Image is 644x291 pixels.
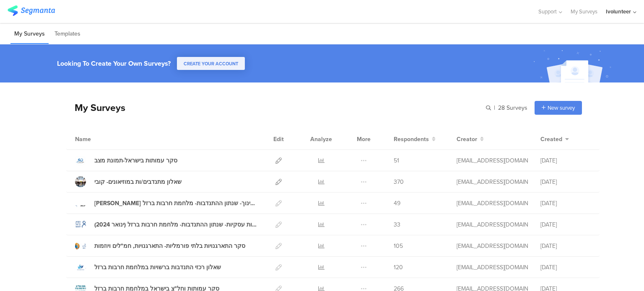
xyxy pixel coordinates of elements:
div: שאלון לחברות עסקיות- שנתון ההתנדבות- מלחמת חרבות ברזל (ינואר 2024) [94,220,257,229]
span: 33 [394,220,400,229]
span: Support [538,8,557,15]
span: Creator [457,135,477,144]
button: Creator [457,135,484,144]
img: segmanta logo [8,5,55,16]
div: [DATE] [540,263,591,272]
span: 120 [394,263,403,272]
div: Analyze [309,129,334,149]
button: CREATE YOUR ACCOUNT [177,57,245,70]
div: שאלון מתנדבים/ות במוזיאונים- קובי [94,178,182,186]
div: lioraa@ivolunteer.org.il [457,220,528,229]
div: [DATE] [540,242,591,250]
div: [DATE] [540,156,591,165]
div: [DATE] [540,178,591,186]
a: שאלון לחברות עסקיות- שנתון ההתנדבות- מלחמת חרבות ברזל (ינואר 2024) [75,219,257,230]
div: lioraa@ivolunteer.org.il [457,178,528,186]
div: lioraa@ivolunteer.org.il [457,156,528,165]
span: CREATE YOUR ACCOUNT [184,60,238,67]
span: New survey [548,104,575,112]
div: [DATE] [540,199,591,208]
span: 51 [394,156,399,165]
li: My Surveys [10,24,49,44]
div: Ivolunteer [606,8,631,15]
div: More [355,129,373,149]
button: Created [540,135,569,144]
div: סקר עמותות בישראל-תמונת מצב [94,156,177,165]
div: [DATE] [540,220,591,229]
div: My Surveys [66,100,125,115]
span: Created [540,135,562,144]
div: lioraa@ivolunteer.org.il [457,263,528,272]
div: lioraa@ivolunteer.org.il [457,199,528,208]
button: Respondents [394,135,436,144]
div: Edit [270,129,288,149]
span: 105 [394,242,403,250]
span: Respondents [394,135,429,144]
a: שאלון מתנדבים/ות במוזיאונים- קובי [75,176,182,187]
div: lioraa@ivolunteer.org.il [457,242,528,250]
div: Name [75,135,125,144]
div: שאלון רכזי התנדבות ברשויות במלחמת חרבות ברזל [94,263,221,272]
span: 28 Surveys [498,103,527,112]
div: שאלון למנהלי התנדבות בחינוך- שנתון ההתנדבות- מלחמת חרבות ברזל [94,199,257,208]
a: סקר התארגנויות בלתי פורמליות- התארגנויות, חמ"לים ויוזמות [75,240,245,251]
div: Looking To Create Your Own Surveys? [57,59,171,68]
img: create_account_image.svg [530,47,617,85]
a: שאלון רכזי התנדבות ברשויות במלחמת חרבות ברזל [75,262,221,273]
div: סקר התארגנויות בלתי פורמליות- התארגנויות, חמ"לים ויוזמות [94,242,245,250]
li: Templates [51,24,84,44]
span: | [493,103,496,112]
a: [PERSON_NAME] למנהלי התנדבות בחינוך- שנתון ההתנדבות- מלחמת חרבות ברזל [75,198,257,209]
span: 370 [394,178,404,186]
a: סקר עמותות בישראל-תמונת מצב [75,155,177,166]
span: 49 [394,199,400,208]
